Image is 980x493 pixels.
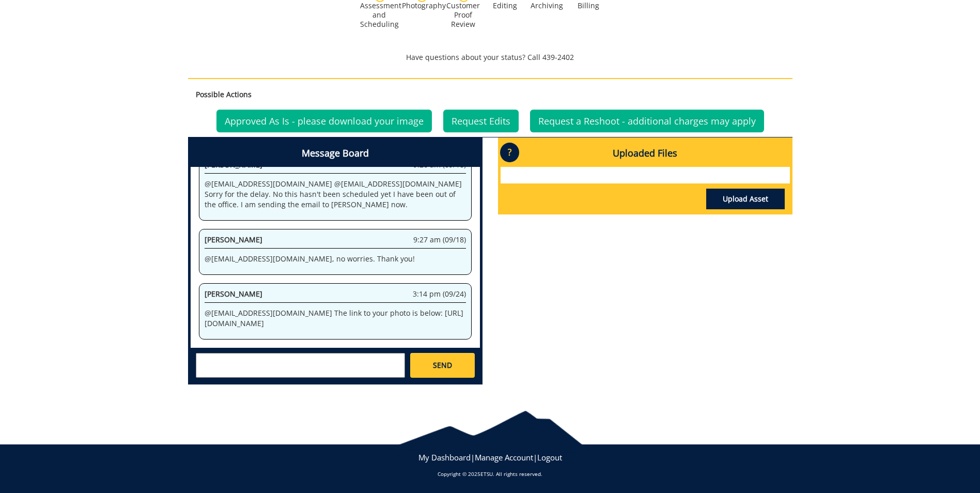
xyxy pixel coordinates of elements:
[205,308,466,329] p: @[EMAIL_ADDRESS][DOMAIN_NAME] The link to your photo is below: [URL][DOMAIN_NAME]
[205,289,262,299] span: [PERSON_NAME]
[501,140,790,167] h4: Uploaded Files
[527,1,566,10] div: Archiving
[418,452,471,463] a: My Dashboard
[360,1,399,29] div: Assessment and Scheduling
[530,110,764,132] a: Request a Reshoot - additional charges may apply
[486,1,524,10] div: Editing
[569,1,608,10] div: Billing
[402,1,441,10] div: Photography
[537,452,562,463] a: Logout
[413,289,466,299] span: 3:14 pm (09/24)
[480,470,493,477] a: ETSU
[475,452,533,463] a: Manage Account
[216,110,432,132] a: Approved As Is - please download your image
[205,179,466,210] p: @[EMAIL_ADDRESS][DOMAIN_NAME] @[EMAIL_ADDRESS][DOMAIN_NAME] Sorry for the delay. No this hasn't b...
[410,353,474,378] a: SEND
[188,52,792,63] p: Have questions about your status? Call 439-2402
[205,235,262,244] span: [PERSON_NAME]
[443,110,519,132] a: Request Edits
[196,89,252,99] strong: Possible Actions
[205,254,466,264] p: @[EMAIL_ADDRESS][DOMAIN_NAME], no worries. Thank you!
[433,360,452,371] span: SEND
[444,1,483,29] div: Customer Proof Review
[191,140,480,167] h4: Message Board
[196,353,405,378] textarea: messageToSend
[706,189,785,209] a: Upload Asset
[413,235,466,245] span: 9:27 am (09/18)
[500,143,519,162] p: ?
